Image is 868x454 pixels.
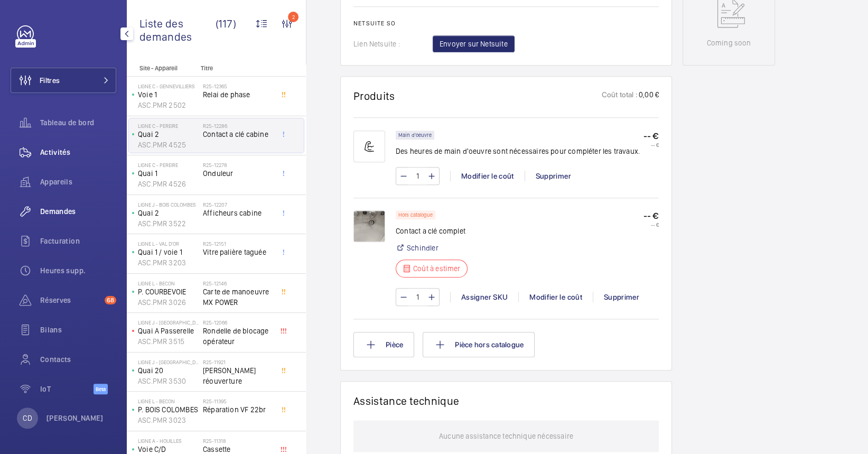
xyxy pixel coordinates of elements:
div: Assigner SKU [450,292,518,302]
h2: R25-12151 [203,240,273,247]
p: 0,00 € [638,89,659,103]
h2: R25-12278 [203,162,273,168]
span: Bilans [40,325,116,335]
p: Contact a clé complet [396,226,474,236]
a: Schindler [407,243,438,253]
p: ASC.PMR 3515 [138,336,199,347]
span: Réparation VF 22br [203,404,273,415]
p: ASC.PMR 4526 [138,179,199,189]
span: Onduleur [203,168,273,179]
p: -- € [643,210,659,221]
p: Quai A Passerelle [138,326,199,336]
div: Modifier le coût [518,292,593,302]
h2: Netsuite SO [353,20,659,27]
h2: R25-12066 [203,319,273,326]
div: Modifier le coût [450,171,525,181]
span: Réserves [40,295,100,305]
span: Heures supp. [40,265,116,276]
span: Beta [94,384,108,394]
span: Relai de phase [203,89,273,100]
p: Ligne L - BECON [138,398,199,404]
span: 68 [105,296,116,304]
p: ASC.PMR 3522 [138,218,199,229]
p: Ligne C - PEREIRE [138,123,199,129]
button: Filtres [11,68,116,93]
p: Quai 1 [138,168,199,179]
p: Des heures de main d'oeuvre sont nécessaires pour compléter les travaux. [396,146,640,156]
h2: R25-12286 [203,123,273,129]
span: Tableau de bord [40,117,116,128]
p: Ligne J - BOIS COLOMBES [138,201,199,208]
p: ASC.PMR 3026 [138,297,199,308]
p: Quai 2 [138,208,199,218]
span: Envoyer sur Netsuite [440,39,508,49]
h2: R25-12365 [203,83,273,89]
h2: R25-12207 [203,201,273,208]
img: muscle-sm.svg [353,131,385,162]
h1: Produits [353,89,395,103]
h2: R25-11395 [203,398,273,404]
p: Main d'oeuvre [398,133,432,137]
p: -- € [643,131,659,142]
p: Quai 2 [138,129,199,140]
p: Coût à estimer [413,263,461,274]
p: ASC.PMR 4525 [138,140,199,150]
p: Quai 20 [138,365,199,376]
span: Afficheurs cabine [203,208,273,218]
button: Pièce [353,332,414,357]
p: ASC.PMR 2502 [138,100,199,110]
p: Ligne A - HOUILLES [138,438,199,444]
p: Ligne L - BECON [138,280,199,286]
p: Coming soon [706,38,751,48]
span: [PERSON_NAME] réouverture [203,365,273,386]
h2: R25-11318 [203,438,273,444]
h2: R25-11921 [203,359,273,365]
p: [PERSON_NAME] [46,413,104,423]
span: Contact a clé cabine [203,129,273,140]
span: Facturation [40,236,116,246]
span: Demandes [40,206,116,217]
span: Rondelle de blocage opérateur [203,326,273,347]
p: CD [23,413,32,423]
span: Filtres [40,75,60,86]
p: Ligne J - [GEOGRAPHIC_DATA] [138,359,199,365]
span: Liste des demandes [139,17,215,43]
p: Quai 1 / voie 1 [138,247,199,257]
h2: R25-12146 [203,280,273,286]
p: Ligne C - GENNEVILLIERS [138,83,199,89]
p: Coût total : [602,89,638,103]
p: Titre [201,64,270,72]
span: Contacts [40,354,116,365]
p: Hors catalogue [398,213,433,217]
span: Carte de manoeuvre MX POWER [203,286,273,308]
p: -- € [643,221,659,228]
span: IoT [40,384,94,394]
div: Supprimer [593,292,650,302]
img: 1758014532487-bf43e732-5c83-46a1-b07f-e693a72c19af [353,210,385,242]
p: P. BOIS COLOMBES [138,404,199,415]
p: P. COURBEVOIE [138,286,199,297]
p: -- € [643,142,659,148]
div: Supprimer [525,171,582,181]
span: Activités [40,147,116,157]
p: Site - Appareil [127,64,197,72]
span: Appareils [40,177,116,187]
p: ASC.PMR 3530 [138,376,199,386]
p: Voie 1 [138,89,199,100]
button: Envoyer sur Netsuite [433,35,515,52]
p: Aucune assistance technique nécessaire [439,420,573,452]
button: Pièce hors catalogue [423,332,535,357]
span: Vitre palière taguée [203,247,273,257]
h1: Assistance technique [353,394,459,407]
p: Ligne C - PEREIRE [138,162,199,168]
p: ASC.PMR 3023 [138,415,199,425]
p: Ligne L - VAL D'OR [138,240,199,247]
p: Ligne J - [GEOGRAPHIC_DATA] [138,319,199,326]
p: ASC.PMR 3203 [138,257,199,268]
